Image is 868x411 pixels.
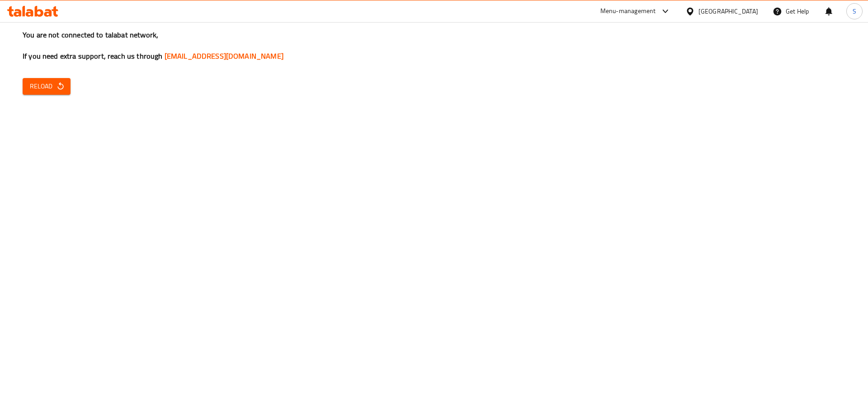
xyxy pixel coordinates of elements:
span: S [853,6,856,16]
button: Reload [23,78,71,95]
span: Reload [30,81,63,92]
a: [EMAIL_ADDRESS][DOMAIN_NAME] [165,49,283,63]
div: [GEOGRAPHIC_DATA] [698,6,758,16]
div: Menu-management [600,6,656,17]
h3: You are not connected to talabat network, If you need extra support, reach us through [23,30,845,61]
